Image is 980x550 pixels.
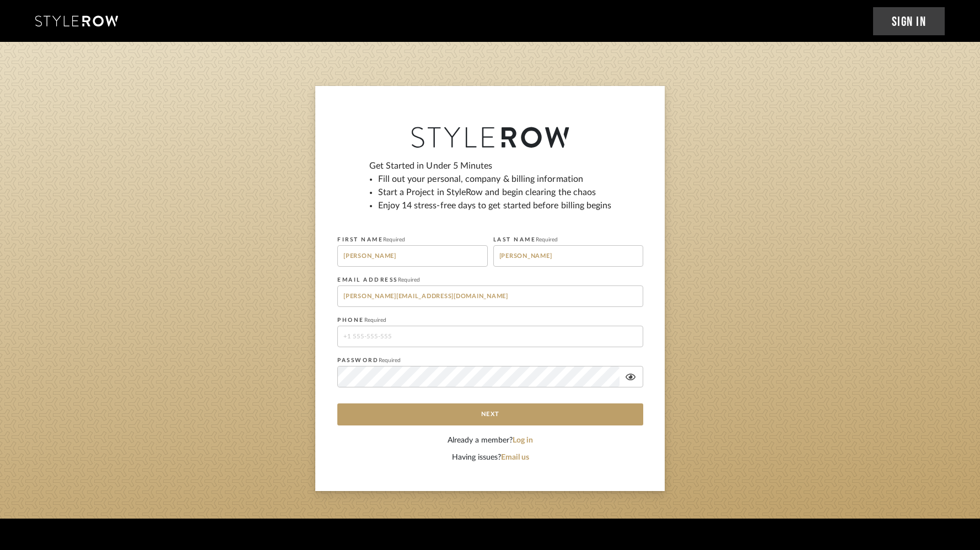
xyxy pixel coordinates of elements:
input: First Name [337,245,488,267]
button: Next [337,403,643,425]
li: Enjoy 14 stress-free days to get started before billing begins [378,199,612,212]
li: Start a Project in StyleRow and begin clearing the chaos [378,186,612,199]
div: Get Started in Under 5 Minutes [369,159,612,221]
a: Email us [501,454,529,461]
span: Required [398,277,420,283]
a: Sign In [873,7,945,35]
label: PASSWORD [337,357,401,364]
label: EMAIL ADDRESS [337,277,420,283]
label: PHONE [337,317,386,323]
label: LAST NAME [493,236,558,243]
span: Required [536,237,558,242]
input: me@example.com [337,285,643,307]
div: Having issues? [337,452,643,463]
div: Already a member? [337,435,643,446]
span: Required [364,317,386,323]
span: Required [383,237,405,242]
input: Last Name [493,245,644,267]
label: FIRST NAME [337,236,405,243]
span: Required [379,358,401,363]
button: Log in [513,435,533,446]
input: +1 555-555-555 [337,326,643,347]
li: Fill out your personal, company & billing information [378,172,612,186]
